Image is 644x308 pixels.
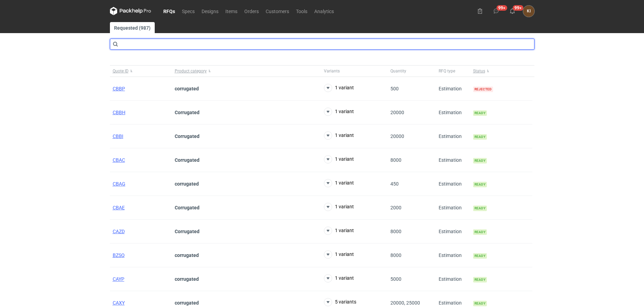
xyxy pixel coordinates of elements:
[473,229,487,235] span: Ready
[222,7,241,15] a: Items
[390,157,401,163] span: 8000
[113,181,125,187] a: CBAG
[470,66,532,77] button: Status
[436,148,470,172] div: Estimation
[175,252,199,258] strong: corrugated
[436,101,470,125] div: Estimation
[523,6,534,17] button: KI
[262,7,293,15] a: Customers
[324,155,354,163] button: 1 variant
[390,133,404,139] span: 20000
[473,301,487,306] span: Ready
[113,229,125,234] a: CAZD
[390,181,399,187] span: 450
[473,134,487,140] span: Ready
[390,276,401,282] span: 5000
[324,274,354,282] button: 1 variant
[324,250,354,259] button: 1 variant
[110,22,155,33] a: Requested (987)
[175,300,199,306] strong: corrugated
[390,68,406,74] span: Quantity
[439,68,455,74] span: RFQ type
[436,125,470,148] div: Estimation
[390,86,399,91] span: 500
[110,7,151,15] svg: Packhelp Pro
[311,7,337,15] a: Analytics
[175,86,199,91] strong: corrugated
[390,110,404,115] span: 20000
[436,220,470,244] div: Estimation
[390,229,401,234] span: 8000
[113,300,125,306] a: CAXY
[175,157,200,163] strong: Corrugated
[178,7,198,15] a: Specs
[473,68,485,74] span: Status
[113,133,123,139] a: CBBI
[172,66,321,77] button: Product category
[473,110,487,116] span: Ready
[324,84,354,92] button: 1 variant
[324,131,354,140] button: 1 variant
[175,110,200,115] strong: Corrugated
[523,6,534,17] div: Karolina Idkowiak
[113,110,125,115] a: CBBH
[436,196,470,220] div: Estimation
[113,86,125,91] a: CBBP
[293,7,311,15] a: Tools
[175,68,207,74] span: Product category
[390,205,401,210] span: 2000
[113,252,125,258] a: BZSQ
[473,253,487,259] span: Ready
[160,7,178,15] a: RFQs
[473,206,487,211] span: Ready
[324,227,354,235] button: 1 variant
[324,179,354,187] button: 1 variant
[473,182,487,187] span: Ready
[113,205,125,210] a: CBAE
[473,87,493,92] span: Rejected
[473,277,487,282] span: Ready
[390,300,420,306] span: 20000, 25000
[241,7,262,15] a: Orders
[175,229,200,234] strong: Corrugated
[175,181,199,187] strong: corrugated
[507,6,518,17] button: 99+
[113,276,124,282] a: CAYP
[113,157,125,163] a: CBAC
[491,6,502,17] button: 99+
[324,203,354,211] button: 1 variant
[324,298,356,306] button: 5 variants
[324,108,354,116] button: 1 variant
[436,77,470,101] div: Estimation
[390,252,401,258] span: 8000
[198,7,222,15] a: Designs
[110,66,172,77] button: Quote ID
[436,172,470,196] div: Estimation
[436,267,470,291] div: Estimation
[324,68,340,74] span: Variants
[473,158,487,163] span: Ready
[175,276,199,282] strong: corrugated
[113,68,129,74] span: Quote ID
[175,205,200,210] strong: Corrugated
[436,244,470,267] div: Estimation
[175,133,200,139] strong: Corrugated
